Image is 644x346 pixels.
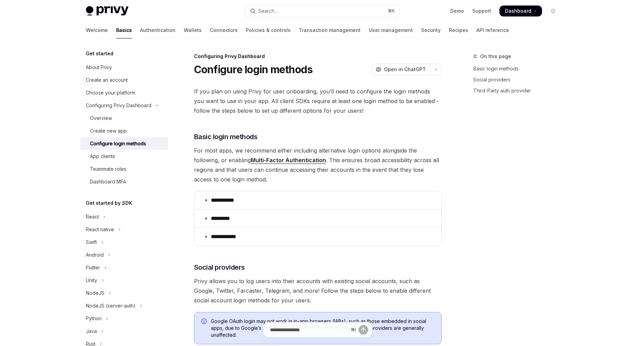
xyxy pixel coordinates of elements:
div: React native [86,225,114,234]
a: Security [421,22,441,38]
a: Basic login methods [473,63,564,74]
a: Overview [80,112,168,124]
div: React [86,213,99,221]
a: Dashboard [499,5,542,16]
span: For most apps, we recommend either including alternative login options alongside the following, o... [194,146,442,184]
div: Unity [86,276,97,284]
a: About Privy [80,61,168,74]
button: Open search [245,5,399,17]
div: Swift [86,238,97,246]
a: Choose your platform [80,87,168,99]
div: Python [86,314,102,323]
button: Open in ChatGPT [371,64,430,75]
button: Toggle Flutter section [80,261,168,274]
button: Toggle React native section [80,223,168,236]
a: Policies & controls [246,22,291,38]
div: Configuring Privy Dashboard [86,101,151,110]
a: Welcome [86,22,108,38]
span: Basic login methods [194,132,258,142]
div: NodeJS [86,289,104,297]
button: Toggle Java section [80,325,168,337]
div: About Privy [86,63,112,71]
div: Teammate roles [90,165,126,173]
div: App clients [90,152,115,160]
div: Configure login methods [90,139,146,148]
div: Create new app [90,127,127,135]
a: Teammate roles [80,163,168,175]
div: Create an account [86,76,128,84]
span: Social providers [194,263,245,272]
span: Dashboard [505,8,531,14]
span: ⌘ K [388,8,395,14]
span: If you plan on using Privy for user onboarding, you’ll need to configure the login methods you wa... [194,87,442,115]
a: Multi-Factor Authentication [251,157,326,164]
input: Ask a question... [270,322,348,337]
button: Send message [359,325,368,335]
span: On this page [480,52,511,60]
button: Toggle Configuring Privy Dashboard section [80,99,168,112]
div: Choose your platform [86,89,135,97]
button: Toggle Swift section [80,236,168,248]
h5: Get started [86,49,113,58]
a: User management [369,22,413,38]
img: light logo [86,6,128,16]
button: Toggle React section [80,211,168,223]
h5: Get started by SDK [86,199,132,207]
h1: Configure login methods [194,63,313,76]
button: Toggle Unity section [80,274,168,287]
a: Connectors [210,22,238,38]
a: Create new app [80,125,168,137]
div: Android [86,251,104,259]
button: Toggle NodeJS section [80,287,168,299]
button: Toggle Android section [80,249,168,261]
a: Authentication [140,22,176,38]
div: Configuring Privy Dashboard [194,53,442,60]
a: Social providers [473,74,564,85]
button: Toggle dark mode [547,5,558,16]
span: Open in ChatGPT [384,66,426,73]
a: API reference [476,22,509,38]
a: App clients [80,150,168,163]
a: Support [472,8,491,14]
div: Java [86,327,97,335]
a: Transaction management [299,22,361,38]
a: Third-Party auth provider [473,85,564,96]
a: Dashboard MFA [80,176,168,188]
div: Dashboard MFA [90,178,126,186]
a: Recipes [449,22,468,38]
span: Google OAuth login may not work in in-app browsers (IABs), such as those embedded in social apps,... [211,318,434,338]
span: Privy allows you to log users into their accounts with existing social accounts, such as Google, ... [194,276,442,305]
button: Toggle NodeJS (server-auth) section [80,300,168,312]
div: Flutter [86,264,100,272]
div: NodeJS (server-auth) [86,302,136,310]
a: Configure login methods [80,137,168,150]
a: Wallets [184,22,202,38]
div: Overview [90,114,112,122]
div: Search... [258,7,278,15]
a: Demo [450,8,464,14]
a: Create an account [80,74,168,86]
button: Toggle Python section [80,312,168,325]
a: Basics [116,22,132,38]
svg: Info [201,319,208,325]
